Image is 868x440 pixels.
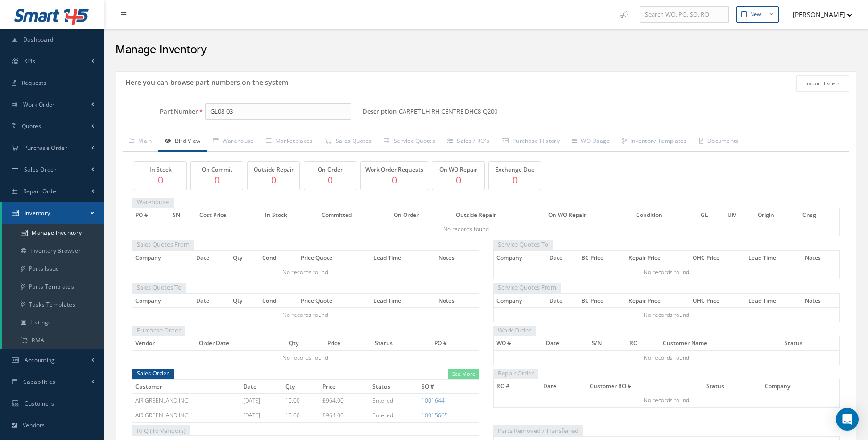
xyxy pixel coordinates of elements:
p: 0 [363,173,425,187]
td: No records found [132,350,479,365]
td: No records found [493,265,840,279]
th: Date [193,293,230,307]
a: Documents [693,132,745,152]
th: Lead Time [745,250,802,265]
h5: Work Order Requests [363,166,425,173]
a: Listings [2,314,104,332]
th: Committed [319,208,391,222]
h5: On Commit [193,166,240,173]
a: Parts Issue [2,260,104,278]
button: New [736,6,779,23]
th: Notes [802,293,839,307]
th: WO # [493,336,543,350]
span: KPIs [24,57,35,65]
th: Price [324,336,372,350]
span: Purchase Order [24,144,67,152]
th: Status [370,380,419,394]
td: [DATE] [240,394,282,408]
th: Cond [259,250,298,265]
th: Cost Price [197,208,262,222]
a: Inventory Templates [616,132,693,152]
input: Search WO, PO, SO, RO [640,6,729,23]
h5: On WO Repair [435,166,482,173]
p: 0 [491,173,538,187]
a: Warehouse [207,132,260,152]
th: OHC Price [690,293,745,307]
span: Sales Order [132,367,174,379]
a: 10015665 [422,411,448,419]
th: Customer RO # [587,379,703,393]
th: Qty [230,250,259,265]
th: Company [132,293,194,307]
td: [DATE] [240,408,282,422]
a: RMA [2,332,104,349]
button: [PERSON_NAME] [784,5,852,24]
th: On Order [391,208,453,222]
td: AIR GREENLAND INC [132,394,240,408]
a: Parts Templates [2,278,104,296]
label: Part Number [116,108,198,115]
th: Date [540,379,587,393]
th: PO # [431,336,479,350]
th: Customer [132,380,240,394]
div: Open Intercom Messenger [836,408,859,431]
th: Date [543,336,589,350]
th: Outside Repair [453,208,546,222]
span: Repair Order [23,187,59,195]
span: RFQ (To Vendors) [132,425,190,437]
p: 0 [306,173,354,187]
span: Dashboard [23,35,54,43]
th: Repair Price [626,250,690,265]
span: CARPET LH RH CENTRE DHC8-Q200 [399,103,501,120]
a: Sales / RO's [441,132,496,152]
span: Sales Order [24,166,57,174]
th: Date [546,250,579,265]
span: Repair Order [493,367,538,379]
h5: On Order [306,166,354,173]
th: Lead Time [745,293,802,307]
span: Sales Quotes From [132,239,194,250]
a: See More [448,369,479,380]
span: Requests [22,79,47,87]
h5: Outside Repair [250,166,297,173]
th: Lead Time [371,250,436,265]
th: S/N [589,336,627,350]
p: 0 [137,173,184,187]
span: Parts Removed / Transferred [493,425,583,437]
th: Price [320,380,370,394]
th: BC Price [579,293,626,307]
th: Company [762,379,839,393]
th: Status [372,336,431,350]
td: Entered [370,408,419,422]
th: Order Date [196,336,287,350]
span: Work Order [23,100,55,108]
td: Entered [370,394,419,408]
th: GL [698,208,725,222]
th: OHC Price [690,250,745,265]
span: Capabilities [23,378,56,386]
a: 10016441 [422,397,448,405]
th: Cond [259,293,298,307]
td: £964.00 [320,394,370,408]
th: Date [240,380,282,394]
th: Notes [802,250,839,265]
p: 0 [193,173,240,187]
td: No records found [493,307,840,322]
th: Price Quote [298,250,371,265]
th: SO # [419,380,479,394]
button: Import Excel [796,75,849,92]
th: Status [703,379,762,393]
th: In Stock [262,208,318,222]
span: Warehouse [132,196,174,208]
th: Company [493,250,546,265]
span: Customers [25,399,55,407]
span: Purchase Order [132,324,185,336]
p: 0 [435,173,482,187]
th: Date [546,293,579,307]
a: Sales Quotes [319,132,378,152]
th: Company [132,250,194,265]
th: Qty [282,380,320,394]
th: Company [493,293,546,307]
td: No records found [493,393,840,407]
div: New [750,10,761,18]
